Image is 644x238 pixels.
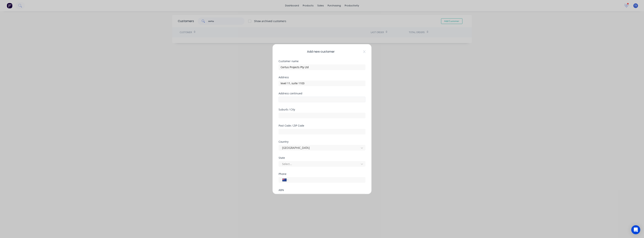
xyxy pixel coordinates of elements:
[307,49,335,54] span: Add new customer
[279,157,365,159] div: State
[631,225,640,234] div: Open Intercom Messenger
[279,92,365,95] div: Address continued
[279,60,365,63] div: Customer name
[279,108,365,111] div: Suburb / City
[279,140,365,143] div: Country
[279,76,365,79] div: Address
[279,124,365,127] div: Post Code / ZIP Code
[279,189,365,191] div: ABN
[279,173,365,175] div: Phone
